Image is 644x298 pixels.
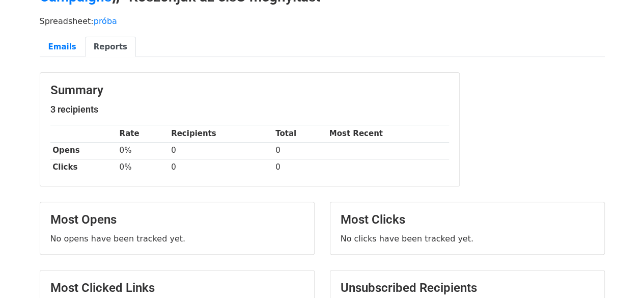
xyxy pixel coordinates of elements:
h3: Unsubscribed Recipients [341,281,594,295]
p: No clicks have been tracked yet. [341,233,594,244]
td: 0 [169,142,273,159]
td: 0% [117,142,169,159]
th: Total [273,125,327,142]
td: 0 [169,159,273,176]
div: Csevegés widget [593,249,644,298]
iframe: Chat Widget [593,249,644,298]
h3: Most Opens [50,212,304,227]
p: No opens have been tracked yet. [50,233,304,244]
h3: Most Clicks [341,212,594,227]
a: Reports [85,37,136,58]
a: Emails [40,37,85,58]
h3: Summary [50,83,449,98]
a: próba [94,16,117,26]
td: 0 [273,159,327,176]
th: Recipients [169,125,273,142]
h5: 3 recipients [50,104,449,115]
td: 0 [273,142,327,159]
th: Rate [117,125,169,142]
p: Spreadsheet: [40,16,605,26]
th: Clicks [50,159,117,176]
th: Most Recent [327,125,449,142]
h3: Most Clicked Links [50,281,304,295]
th: Opens [50,142,117,159]
td: 0% [117,159,169,176]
